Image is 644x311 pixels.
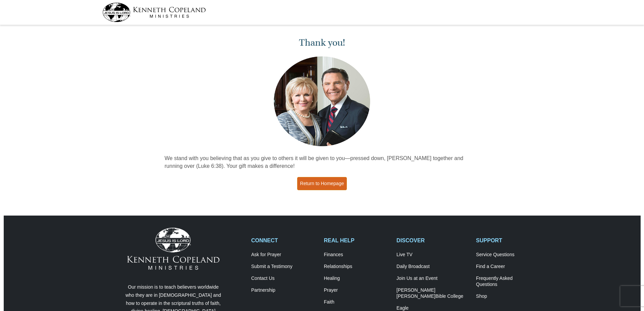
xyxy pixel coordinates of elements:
a: Frequently AskedQuestions [476,275,542,288]
a: Partnership [251,287,317,293]
img: kcm-header-logo.svg [102,3,206,22]
span: Bible College [435,293,463,299]
a: Relationships [324,264,389,270]
h2: DISCOVER [397,237,469,244]
a: Contact Us [251,275,317,282]
a: Submit a Testimony [251,264,317,270]
a: Ask for Prayer [251,252,317,258]
h1: Thank you! [165,37,480,48]
a: [PERSON_NAME] [PERSON_NAME]Bible College [397,287,469,299]
a: Daily Broadcast [397,264,469,270]
img: Kenneth and Gloria [272,55,372,148]
a: Return to Homepage [297,177,347,190]
a: Healing [324,275,389,282]
a: Prayer [324,287,389,293]
h2: CONNECT [251,237,317,244]
h2: SUPPORT [476,237,542,244]
img: Kenneth Copeland Ministries [127,228,219,270]
p: We stand with you believing that as you give to others it will be given to you—pressed down, [PER... [165,155,480,170]
a: Faith [324,299,389,305]
a: Join Us at an Event [397,275,469,282]
h2: REAL HELP [324,237,389,244]
a: Service Questions [476,252,542,258]
a: Live TV [397,252,469,258]
a: Shop [476,293,542,299]
a: Find a Career [476,264,542,270]
a: Finances [324,252,389,258]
